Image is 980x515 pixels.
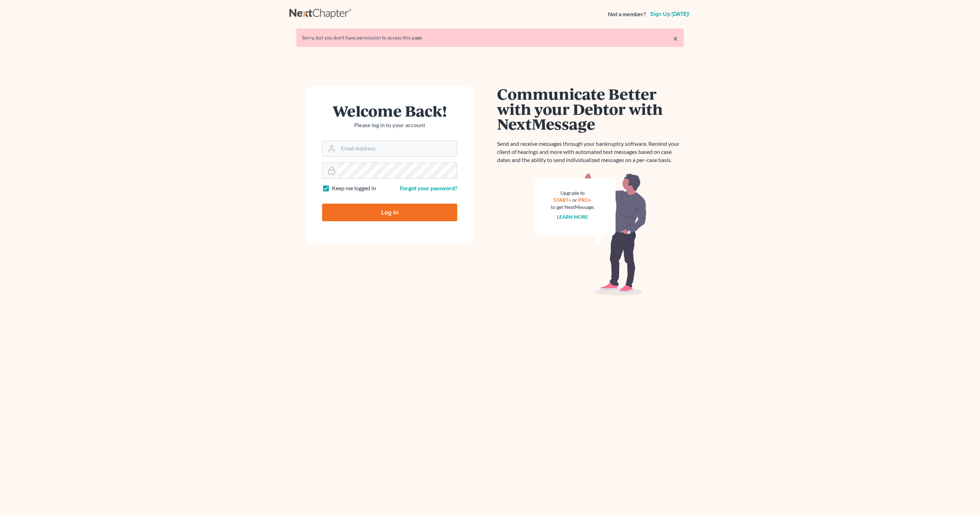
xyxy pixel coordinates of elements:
h1: Communicate Better with your Debtor with NextMessage [497,86,684,131]
a: × [673,34,678,43]
input: Email Address [338,141,457,156]
p: Send and receive messages through your bankruptcy software. Remind your client of hearings and mo... [497,140,684,164]
a: PRO+ [579,197,592,203]
label: Keep me logged in [332,184,376,192]
a: START+ [554,197,572,203]
a: Learn more [557,214,589,220]
div: to get NextMessage. [551,204,595,211]
a: Sign up [DATE]! [649,11,691,17]
div: Upgrade to [551,190,595,197]
strong: Not a member? [608,10,646,18]
h1: Welcome Back! [322,103,457,118]
img: nextmessage_bg-59042aed3d76b12b5cd301f8e5b87938c9018125f34e5fa2b7a6b67550977c72.svg [534,173,647,296]
a: Forgot your password? [400,185,457,191]
input: Log In [322,204,457,221]
span: or [573,197,578,203]
div: Sorry, but you don't have permission to access this page [302,34,678,41]
p: Please log in to your account [322,121,457,129]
